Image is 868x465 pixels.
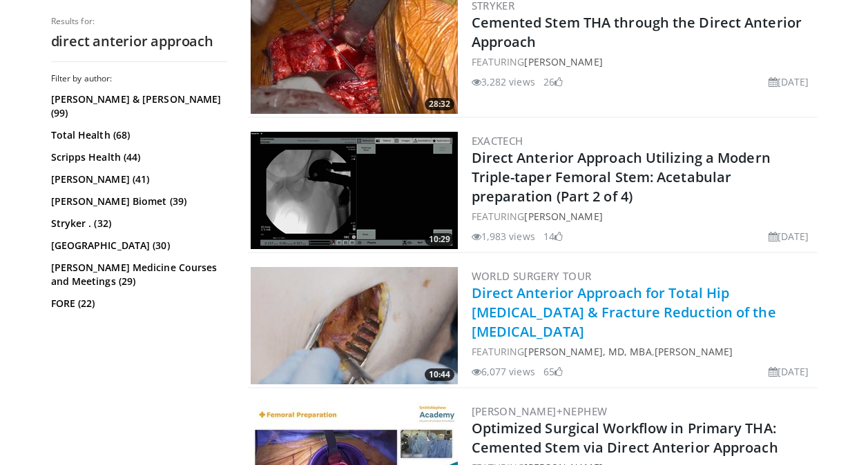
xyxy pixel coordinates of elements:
a: [PERSON_NAME], MD, MBA [524,345,651,358]
a: Cemented Stem THA through the Direct Anterior Approach [472,13,802,51]
li: 3,282 views [472,75,535,89]
a: [GEOGRAPHIC_DATA] (30) [51,239,224,253]
img: 1b49c4dc-6725-42ca-b2d9-db8c5331b74b.300x170_q85_crop-smart_upscale.jpg [251,267,458,384]
a: [PERSON_NAME] & [PERSON_NAME] (99) [51,92,224,120]
a: Scripps Health (44) [51,150,224,164]
li: [DATE] [769,229,809,244]
li: 14 [543,229,563,244]
a: World Surgery Tour [472,269,592,283]
a: [PERSON_NAME] [524,210,602,223]
span: 10:29 [425,233,454,246]
a: [PERSON_NAME] Medicine Courses and Meetings (29) [51,261,224,288]
a: Total Health (68) [51,128,224,142]
span: 28:32 [425,98,454,110]
h2: direct anterior approach [51,32,227,50]
a: [PERSON_NAME] [655,345,733,358]
a: FORE (22) [51,297,224,310]
div: FEATURING [472,209,815,224]
li: [DATE] [769,364,809,379]
a: Direct Anterior Approach Utilizing a Modern Triple-taper Femoral Stem: Acetabular preparation (Pa... [472,148,771,206]
img: a016175a-889f-4692-9131-f7ddef75d59f.png.300x170_q85_crop-smart_upscale.png [251,132,458,249]
div: FEATURING , [472,344,815,359]
li: [DATE] [769,75,809,89]
a: [PERSON_NAME] (41) [51,172,224,186]
a: Optimized Surgical Workflow in Primary THA: Cemented Stem via Direct Anterior Approach [472,419,778,457]
li: 1,983 views [472,229,535,244]
h3: Filter by author: [51,73,227,84]
a: 10:29 [251,132,458,249]
a: Stryker . (32) [51,217,224,230]
p: Results for: [51,16,227,27]
a: 10:44 [251,267,458,384]
div: FEATURING [472,55,815,69]
li: 65 [543,364,563,379]
li: 26 [543,75,563,89]
a: [PERSON_NAME] [524,55,602,68]
span: 10:44 [425,368,454,381]
a: [PERSON_NAME] Biomet (39) [51,195,224,208]
a: [PERSON_NAME]+Nephew [472,404,608,418]
a: Direct Anterior Approach for Total Hip [MEDICAL_DATA] & Fracture Reduction of the [MEDICAL_DATA] [472,284,776,341]
li: 6,077 views [472,364,535,379]
a: Exactech [472,134,523,148]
